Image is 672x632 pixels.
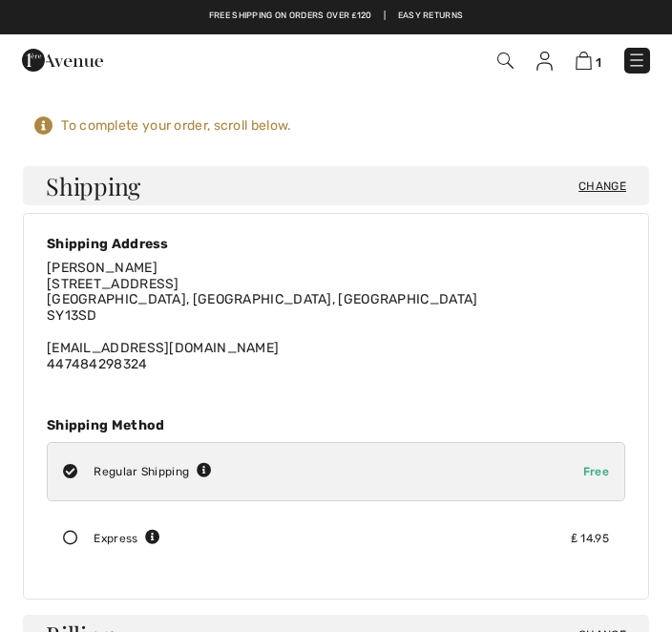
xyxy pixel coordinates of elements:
[209,10,372,23] a: Free shipping on orders over ₤120
[94,463,212,480] div: Regular Shipping
[627,51,646,70] img: Menu
[384,10,386,23] span: |
[22,41,103,79] img: 1ère Avenue
[576,52,592,70] img: Shopping Bag
[596,55,601,70] span: 1
[61,117,291,135] div: To complete your order, scroll below.
[47,261,625,373] div: [EMAIL_ADDRESS][DOMAIN_NAME]
[47,276,478,325] span: [STREET_ADDRESS] [GEOGRAPHIC_DATA], [GEOGRAPHIC_DATA], [GEOGRAPHIC_DATA] SY13SD
[22,52,103,68] a: 1ère Avenue
[583,465,609,478] span: Free
[47,356,148,372] a: 447484298324
[398,10,464,23] a: Easy Returns
[47,418,625,434] div: Shipping Method
[536,52,553,71] img: My Info
[46,174,140,198] span: Shipping
[497,53,514,69] img: Search
[578,178,626,195] span: Change
[576,51,601,71] a: 1
[47,237,625,253] div: Shipping Address
[571,530,609,547] div: ₤ 14.95
[47,260,157,276] span: [PERSON_NAME]
[94,530,160,547] div: Express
